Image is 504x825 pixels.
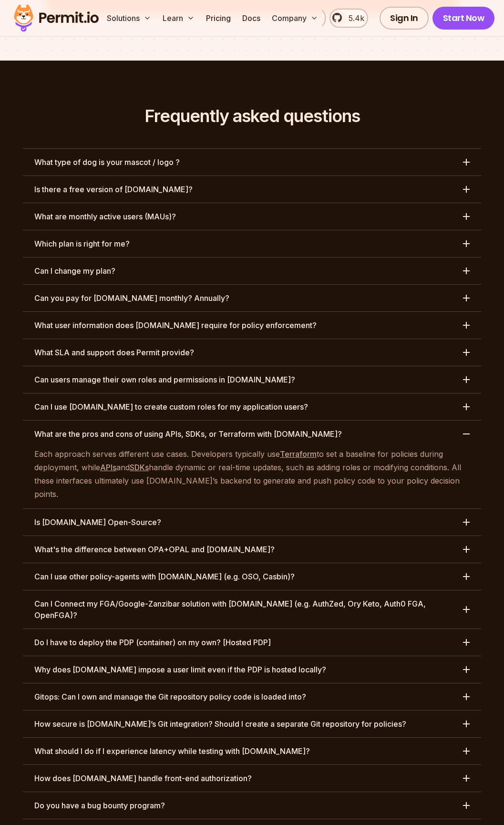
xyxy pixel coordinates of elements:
a: SDKs [130,463,149,472]
h3: What are the pros and cons of using APIs, SDKs, or Terraform with [DOMAIN_NAME]? [34,428,342,440]
button: What SLA and support does Permit provide? [23,339,481,366]
button: Solutions [103,9,155,28]
button: Do you have a bug bounty program? [23,792,481,819]
h3: Can I Connect my FGA/Google-Zanzibar solution with [DOMAIN_NAME] (e.g. AuthZed, Ory Keto, Auth0 F... [34,598,457,621]
span: 5.4k [343,12,364,24]
button: Why does [DOMAIN_NAME] impose a user limit even if the PDP is hosted locally? [23,656,481,683]
a: Docs [238,9,264,28]
h3: Why does [DOMAIN_NAME] impose a user limit even if the PDP is hosted locally? [34,664,326,675]
button: Can I Connect my FGA/Google-Zanzibar solution with [DOMAIN_NAME] (e.g. AuthZed, Ory Keto, Auth0 F... [23,590,481,629]
a: Start Now [432,7,495,30]
button: Do I have to deploy the PDP (container) on my own? [Hosted PDP] [23,629,481,656]
button: Can you pay for [DOMAIN_NAME] monthly? Annually? [23,285,481,311]
h3: Gitops: Can I own and manage the Git repository policy code is loaded into? [34,691,306,702]
button: How does [DOMAIN_NAME] handle front-end authorization? [23,765,481,792]
button: Which plan is right for me? [23,230,481,257]
h3: Is [DOMAIN_NAME] Open-Source? [34,516,161,528]
button: Is [DOMAIN_NAME] Open-Source? [23,509,481,536]
h3: What type of dog is your mascot / logo ? [34,156,180,168]
h3: Can users manage their own roles and permissions in [DOMAIN_NAME]? [34,374,295,385]
h3: What are monthly active users (MAUs)? [34,211,176,222]
a: APIs [100,463,116,472]
img: Permit logo [10,2,103,34]
div: What are the pros and cons of using APIs, SDKs, or Terraform with [DOMAIN_NAME]? [23,447,481,508]
a: 5.4k [329,9,368,28]
button: What are the pros and cons of using APIs, SDKs, or Terraform with [DOMAIN_NAME]? [23,421,481,447]
h3: Can I use other policy-agents with [DOMAIN_NAME] (e.g. OSO, Casbin)? [34,571,295,582]
button: Can I change my plan? [23,258,481,284]
h3: Which plan is right for me? [34,238,130,249]
button: What are monthly active users (MAUs)? [23,203,481,230]
a: Sign In [380,7,429,30]
h3: Do I have to deploy the PDP (container) on my own? [Hosted PDP] [34,637,271,648]
button: Gitops: Can I own and manage the Git repository policy code is loaded into? [23,683,481,710]
a: Terraform [280,449,317,459]
h3: Can I use [DOMAIN_NAME] to create custom roles for my application users? [34,401,308,412]
h3: Can you pay for [DOMAIN_NAME] monthly? Annually? [34,292,229,304]
a: Pricing [202,9,235,28]
h2: Frequently asked questions [23,106,481,125]
button: What type of dog is your mascot / logo ? [23,149,481,175]
button: Is there a free version of [DOMAIN_NAME]? [23,176,481,203]
p: Each approach serves different use cases. Developers typically use to set a baseline for policies... [34,447,470,501]
button: How secure is [DOMAIN_NAME]’s Git integration? Should I create a separate Git repository for poli... [23,711,481,737]
h3: Do you have a bug bounty program? [34,800,165,811]
h3: How secure is [DOMAIN_NAME]’s Git integration? Should I create a separate Git repository for poli... [34,718,406,730]
h3: How does [DOMAIN_NAME] handle front-end authorization? [34,773,252,784]
button: Can I use [DOMAIN_NAME] to create custom roles for my application users? [23,393,481,420]
h3: What should I do if I experience latency while testing with [DOMAIN_NAME]? [34,745,310,757]
button: What should I do if I experience latency while testing with [DOMAIN_NAME]? [23,738,481,764]
h3: What's the difference between OPA+OPAL and [DOMAIN_NAME]? [34,544,275,555]
h3: Is there a free version of [DOMAIN_NAME]? [34,184,193,195]
button: Can users manage their own roles and permissions in [DOMAIN_NAME]? [23,366,481,393]
h3: What SLA and support does Permit provide? [34,347,194,358]
h3: What user information does [DOMAIN_NAME] require for policy enforcement? [34,320,317,331]
h3: Can I change my plan? [34,265,115,277]
button: What user information does [DOMAIN_NAME] require for policy enforcement? [23,312,481,339]
button: Can I use other policy-agents with [DOMAIN_NAME] (e.g. OSO, Casbin)? [23,563,481,590]
button: Company [268,9,322,28]
button: Learn [159,9,198,28]
button: What's the difference between OPA+OPAL and [DOMAIN_NAME]? [23,536,481,563]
